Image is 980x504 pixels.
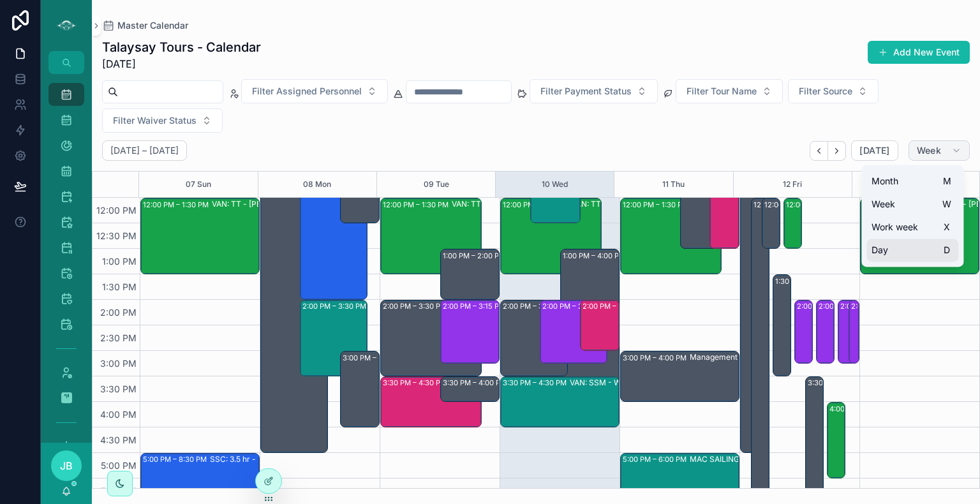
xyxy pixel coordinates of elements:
div: 1:30 PM – 3:30 PM [773,275,791,376]
button: 11 Thu [662,172,685,197]
div: 2:00 PM – 3:15 PM [819,300,884,313]
button: Week [909,140,970,161]
button: Select Button [102,108,223,133]
div: 2:00 PM – 3:00 PM [581,300,619,350]
div: MAC SAILING SSM TOUR [690,454,782,464]
div: 2:00 PM – 3:15 PM [443,300,509,313]
div: 2:00 PM – 3:15 PM [851,300,917,313]
span: 5:30 PM [98,485,140,496]
div: 3:30 PM – 4:30 PMVAN: TO - [PERSON_NAME] (1) [PERSON_NAME], TW:RZQE-YWFH [381,377,481,427]
div: 1:00 PM – 4:00 PM [561,249,620,401]
div: 1:30 PM – 3:30 PM [775,275,841,288]
button: Next [828,141,846,161]
span: 2:30 PM [97,332,140,343]
button: 12 Fri [783,172,802,197]
span: 2:00 PM [97,307,140,318]
span: JB [60,458,73,473]
div: 2:00 PM – 3:15 PM [838,300,856,363]
span: 12:00 PM [93,205,140,216]
button: Select Button [241,79,388,103]
div: 2:00 PM – 3:15 PM [795,300,812,363]
span: Filter Tour Name [687,85,757,98]
span: 1:30 PM [99,281,140,292]
div: scrollable content [41,74,92,443]
div: 2:00 PM – 3:15 PM [441,300,500,363]
div: 1:00 PM – 2:00 PM [443,249,509,262]
div: 5:00 PM – 8:30 PM [143,453,210,466]
div: 5:00 PM – 6:00 PMMAC SAILING SSM TOUR [621,454,739,503]
h1: Talaysay Tours - Calendar [102,38,261,56]
div: 3:00 PM – 4:30 PM [341,352,379,427]
div: 4:00 PM – 5:30 PM [829,403,896,415]
div: 12:00 PM – 1:00 PM [764,198,833,211]
button: Add New Event [868,41,970,64]
span: 12:30 PM [93,230,140,241]
div: 12:00 PM – 1:30 PM [143,198,212,211]
span: Filter Assigned Personnel [252,85,362,98]
a: Master Calendar [102,19,188,32]
div: 3:00 PM – 4:00 PMManagement Calendar Review [621,352,739,401]
div: 08 Mon [303,172,331,197]
button: WeekW [866,193,958,216]
div: 2:00 PM – 3:15 PM [542,300,608,313]
div: VAN: TT - [PERSON_NAME] (1) [PERSON_NAME], TW:ECGK-RFMW [452,199,549,209]
span: Day [872,244,888,256]
div: 2:00 PM – 3:30 PMLUP Follow-up [381,300,481,376]
div: 12:00 PM – 1:30 PMVAN: TT - [PERSON_NAME] (2) [PERSON_NAME], TW:UXTF-VDRH [861,198,979,274]
span: Filter Payment Status [540,85,632,98]
span: [DATE] [102,56,261,71]
div: 12:00 PM – 1:30 PM [623,198,692,211]
span: X [942,222,952,232]
div: 2:00 PM – 3:30 PM [383,300,450,313]
div: 2:00 PM – 3:30 PM [503,300,570,313]
span: W [942,199,952,209]
div: 12:00 PM – 1:00 PM [762,198,780,248]
button: Select Button [788,79,879,103]
button: Back [810,141,828,161]
div: 3:00 PM – 4:30 PM [343,352,410,364]
div: 12:00 PM – 1:00 PM [786,198,855,211]
div: 3:30 PM – 4:00 PM [443,376,510,389]
div: 3:30 PM – 4:30 PM [503,376,570,389]
span: 3:00 PM [97,358,140,369]
span: Master Calendar [117,19,188,32]
div: 2:00 PM – 3:00 PM [583,300,650,313]
span: Filter Waiver Status [113,114,197,127]
div: 3:30 PM – 9:30 PM [808,376,875,389]
div: 2:00 PM – 3:30 PM [301,300,367,376]
div: 1:00 PM – 2:00 PM [441,249,500,299]
div: SSC: 3.5 hr - Kayak Tour (2) [PERSON_NAME], TW:GPCX-NKAR [210,454,325,464]
span: 4:30 PM [97,434,140,445]
div: 3:30 PM – 4:30 PMVAN: SSM - Whytecliff Park (1) [PERSON_NAME], TW:KQWE-EZMV [501,377,619,427]
div: 12:00 PM – 1:30 PM [503,198,572,211]
span: D [942,245,952,255]
div: 2:00 PM – 3:15 PM [540,300,607,363]
div: 12:00 PM – 1:30 PMVAN:TT - [PERSON_NAME] (12) [PERSON_NAME], TW:VCKC-QXNR [621,198,721,274]
h2: [DATE] – [DATE] [110,144,179,157]
div: Management Calendar Review [690,352,801,362]
span: 1:00 PM [99,256,140,267]
button: Select Button [676,79,783,103]
button: MonthM [866,170,958,193]
div: 3:30 PM – 4:30 PM [383,376,450,389]
div: 2:00 PM – 3:15 PM [840,300,906,313]
div: 12:00 PM – 1:30 PM [383,198,452,211]
span: M [942,176,952,186]
div: 4:00 PM – 5:30 PM [828,403,845,478]
button: Work weekX [866,216,958,239]
div: 3:00 PM – 4:00 PM [623,352,690,364]
div: 2:00 PM – 3:15 PM [849,300,859,363]
div: 12:00 PM – 1:30 PMVAN: TT - [PERSON_NAME] (1) [PERSON_NAME], TW:ECGK-RFMW [381,198,481,274]
button: DayD [866,239,958,262]
div: 1:00 PM – 4:00 PM [563,249,628,262]
div: 12:00 PM – 1:30 PMVAN: TT - [PERSON_NAME] (6) [PERSON_NAME], TW:IBRT-DWPR [501,198,601,274]
span: Week [917,145,941,156]
div: 12:00 PM – 8:00 PM [754,198,824,211]
button: 09 Tue [424,172,449,197]
div: 12:00 PM – 1:00 PM [784,198,801,248]
div: 2:00 PM – 3:30 PM [501,300,567,376]
span: 4:00 PM [97,409,140,420]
